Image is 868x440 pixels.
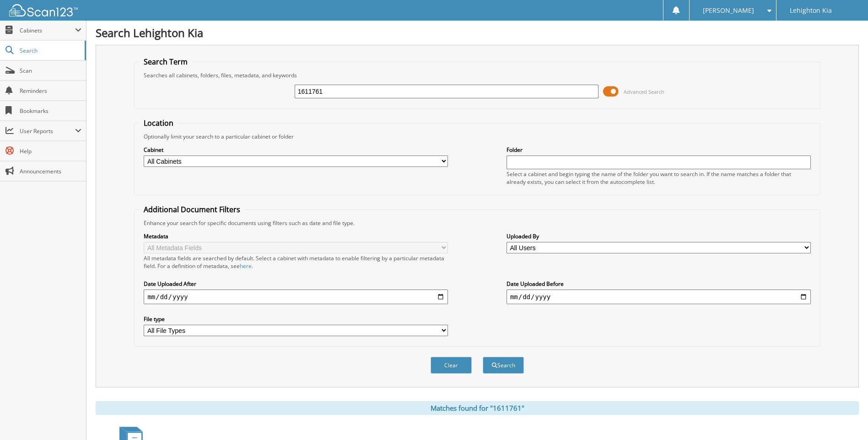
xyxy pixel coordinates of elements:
label: Uploaded By [507,232,811,240]
label: Date Uploaded After [144,280,448,288]
label: Folder [507,146,811,154]
div: Enhance your search for specific documents using filters such as date and file type. [139,219,815,227]
div: Optionally limit your search to a particular cabinet or folder [139,133,815,140]
span: Announcements [20,167,81,175]
span: Reminders [20,87,81,95]
a: here [240,262,252,270]
span: Advanced Search [624,88,664,95]
input: start [144,290,448,304]
span: User Reports [20,127,75,135]
span: Lehighton Kia [790,8,832,13]
div: Matches found for "1611761" [96,401,859,415]
div: All metadata fields are searched by default. Select a cabinet with metadata to enable filtering b... [144,254,448,270]
h1: Search Lehighton Kia [96,25,859,40]
span: [PERSON_NAME] [703,8,754,13]
span: Cabinets [20,27,75,34]
span: Scan [20,67,81,75]
span: Help [20,147,81,155]
label: Cabinet [144,146,448,154]
div: Searches all cabinets, folders, files, metadata, and keywords [139,71,815,79]
div: Select a cabinet and begin typing the name of the folder you want to search in. If the name match... [507,170,811,186]
img: scan123-logo-white.svg [9,4,78,16]
label: Metadata [144,232,448,240]
label: Date Uploaded Before [507,280,811,288]
input: end [507,290,811,304]
legend: Location [139,118,178,128]
label: File type [144,315,448,323]
span: Bookmarks [20,107,81,115]
span: Search [20,47,80,54]
button: Clear [431,357,472,374]
legend: Search Term [139,57,192,67]
legend: Additional Document Filters [139,204,245,215]
button: Search [483,357,524,374]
